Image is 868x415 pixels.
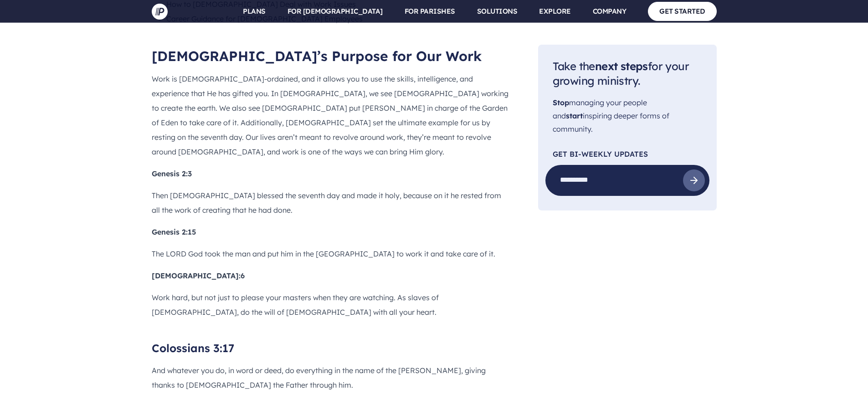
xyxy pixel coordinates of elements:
p: Get Bi-Weekly Updates [553,150,702,158]
p: managing your people and inspiring deeper forms of community. [553,97,702,136]
b: Colossians 3:17 [152,341,234,355]
p: And whatever you do, in word or deed, do everything in the name of the [PERSON_NAME], giving than... [152,363,509,392]
p: Work hard, but not just to please your masters when they are watching. As slaves of [DEMOGRAPHIC_... [152,290,509,319]
b: Genesis 2:15 [152,227,196,236]
h2: [DEMOGRAPHIC_DATA]’s Purpose for Our Work [152,48,509,64]
span: Take the for your growing ministry. [553,59,689,88]
b: Genesis 2:3 [152,169,192,178]
p: The LORD God took the man and put him in the [GEOGRAPHIC_DATA] to work it and take care of it. [152,246,509,261]
span: start [566,111,583,120]
a: GET STARTED [648,2,717,20]
p: Work is [DEMOGRAPHIC_DATA]-ordained, and it allows you to use the skills, intelligence, and exper... [152,72,509,159]
span: next steps [595,59,648,73]
b: [DEMOGRAPHIC_DATA]:6 [152,271,245,280]
span: Stop [553,98,569,108]
p: Then [DEMOGRAPHIC_DATA] blessed the seventh day and made it holy, because on it he rested from al... [152,188,509,217]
